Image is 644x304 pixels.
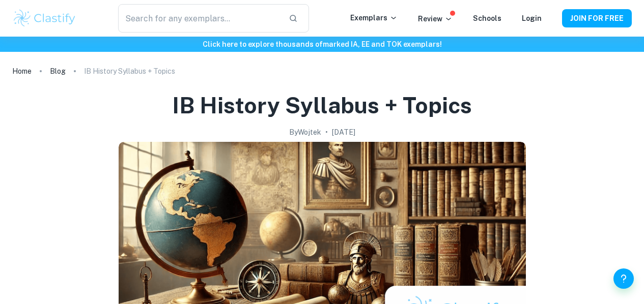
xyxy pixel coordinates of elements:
img: Clastify logo [12,8,77,28]
input: Search for any exemplars... [118,4,281,33]
a: Login [522,14,542,22]
a: Blog [50,64,66,78]
a: Schools [473,14,501,22]
a: Home [12,64,32,78]
h2: By Wojtek [289,127,321,138]
button: Help and Feedback [613,268,634,289]
h2: [DATE] [332,127,355,138]
button: JOIN FOR FREE [562,9,632,27]
p: Review [418,13,453,24]
p: IB History Syllabus + Topics [84,66,175,77]
p: • [325,127,328,138]
h1: IB History Syllabus + Topics [172,90,472,120]
p: Exemplars [350,12,398,23]
h6: Click here to explore thousands of marked IA, EE and TOK exemplars ! [2,39,642,50]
